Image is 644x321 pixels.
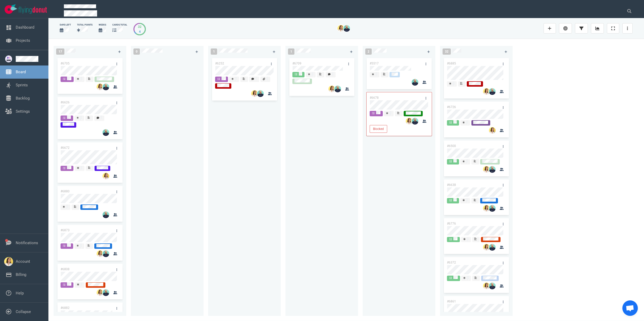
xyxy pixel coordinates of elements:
[138,29,141,34] div: 4
[483,88,490,95] img: 26
[77,23,92,27] div: Total Points
[483,244,490,251] img: 26
[447,105,456,109] a: #6726
[412,118,418,125] img: 26
[61,62,70,65] a: #6705
[483,205,490,212] img: 26
[16,83,28,87] a: Sprints
[133,48,140,55] span: 0
[447,62,456,65] a: #6885
[447,300,456,303] a: #6861
[61,146,70,150] a: #6672
[288,48,294,55] span: 1
[334,86,341,92] img: 26
[489,205,496,212] img: 26
[16,241,38,245] a: Notifications
[370,62,379,65] a: #5517
[16,272,26,277] a: Billing
[56,48,64,55] span: 17
[16,96,30,101] a: Backlog
[103,211,109,218] img: 26
[406,118,412,125] img: 26
[16,259,30,264] a: Account
[211,48,217,55] span: 1
[483,283,490,289] img: 26
[443,48,451,55] span: 32
[489,88,496,95] img: 26
[16,25,34,30] a: Dashboard
[103,84,109,90] img: 26
[61,190,70,193] a: #6880
[16,38,30,43] a: Projects
[99,23,106,27] div: Weeks
[61,267,70,271] a: #6808
[103,289,109,296] img: 26
[257,90,264,97] img: 26
[103,250,109,257] img: 26
[16,291,24,295] a: Help
[16,309,31,314] a: Collapse
[60,23,71,27] div: days left
[103,173,109,179] img: 26
[489,283,496,289] img: 26
[97,250,103,257] img: 26
[138,24,141,29] div: 32
[622,300,638,316] div: Ouvrir le chat
[365,48,372,55] span: 2
[112,23,127,27] div: cards total
[370,96,379,100] a: #6678
[447,183,456,187] a: #6638
[328,86,335,92] img: 26
[16,109,30,114] a: Settings
[412,79,418,86] img: 26
[103,129,109,136] img: 26
[251,90,258,97] img: 26
[447,222,456,225] a: #6776
[483,166,490,173] img: 26
[16,70,26,74] a: Board
[61,306,70,310] a: #6882
[447,261,456,264] a: #6372
[343,25,350,32] img: 26
[97,84,103,90] img: 26
[370,125,387,133] button: Blocked
[19,7,47,14] img: Flying Donut text logo
[215,62,224,65] a: #6252
[97,289,103,296] img: 26
[337,25,344,32] img: 26
[61,228,70,232] a: #6873
[61,101,70,104] a: #6626
[489,127,496,134] img: 26
[292,62,301,65] a: #6709
[447,144,456,148] a: #6500
[489,244,496,251] img: 26
[489,166,496,173] img: 26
